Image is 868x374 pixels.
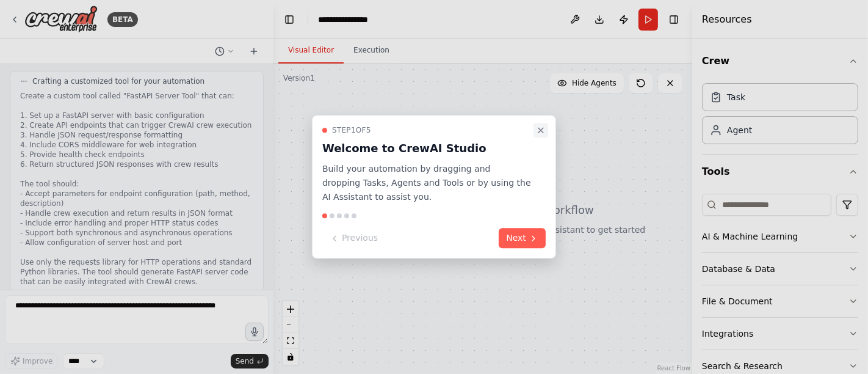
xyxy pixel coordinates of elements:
[322,229,385,249] button: Previous
[322,140,531,157] h3: Welcome to CrewAI Studio
[533,123,548,137] button: Close walkthrough
[281,11,298,28] button: Hide left sidebar
[499,229,546,249] button: Next
[332,125,371,135] span: Step 1 of 5
[322,162,531,204] p: Build your automation by dragging and dropping Tasks, Agents and Tools or by using the AI Assista...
